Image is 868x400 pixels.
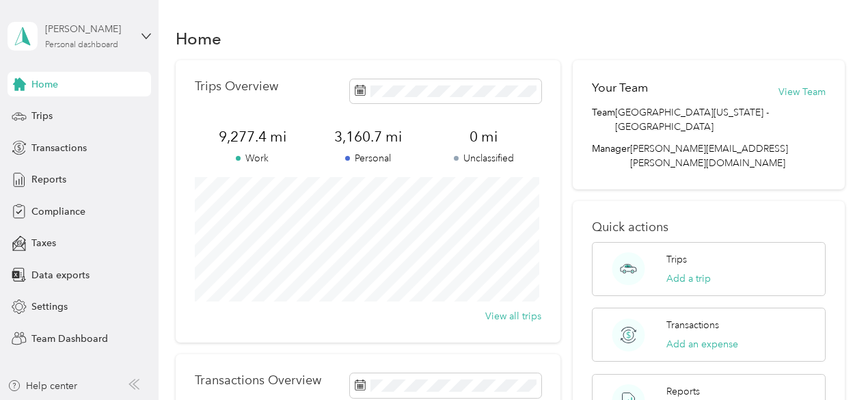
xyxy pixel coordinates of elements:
[778,85,826,99] button: View Team
[195,79,278,94] p: Trips Overview
[666,318,719,332] p: Transactions
[195,151,310,165] p: Work
[31,204,85,219] span: Compliance
[31,77,58,92] span: Home
[592,79,648,96] h2: Your Team
[45,41,118,49] div: Personal dashboard
[426,127,541,146] span: 0 mi
[666,337,738,351] button: Add an expense
[666,252,687,267] p: Trips
[666,384,700,399] p: Reports
[592,220,826,235] p: Quick actions
[195,127,310,146] span: 9,277.4 mi
[31,236,56,250] span: Taxes
[791,323,868,400] iframe: Everlance-gr Chat Button Frame
[31,141,87,155] span: Transactions
[31,172,66,187] span: Reports
[45,22,131,36] div: [PERSON_NAME]
[426,151,541,165] p: Unclassified
[31,109,53,123] span: Trips
[485,309,541,323] button: View all trips
[31,268,90,282] span: Data exports
[195,373,321,388] p: Transactions Overview
[666,271,711,286] button: Add a trip
[630,143,788,169] span: [PERSON_NAME][EMAIL_ADDRESS][PERSON_NAME][DOMAIN_NAME]
[592,105,615,134] span: Team
[31,332,108,346] span: Team Dashboard
[8,379,77,393] button: Help center
[592,142,630,170] span: Manager
[310,151,426,165] p: Personal
[31,299,68,314] span: Settings
[615,105,826,134] span: [GEOGRAPHIC_DATA][US_STATE] - [GEOGRAPHIC_DATA]
[176,31,221,46] h1: Home
[310,127,426,146] span: 3,160.7 mi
